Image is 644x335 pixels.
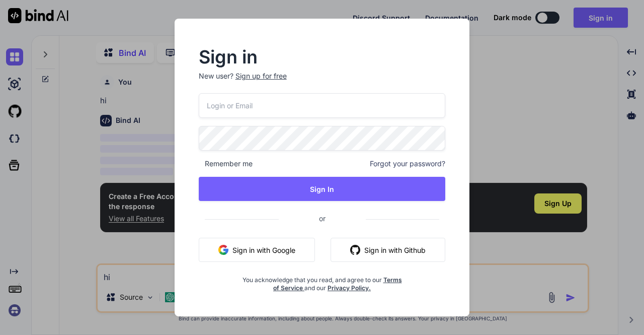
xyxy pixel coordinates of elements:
[239,270,404,292] div: You acknowledge that you read, and agree to our and our
[199,49,446,65] h2: Sign in
[273,276,402,292] a: Terms of Service
[331,238,445,262] button: Sign in with Github
[199,238,315,262] button: Sign in with Google
[370,159,445,169] span: Forgot your password?
[218,245,228,255] img: google
[199,93,446,118] input: Login or Email
[199,71,446,93] p: New user?
[235,71,287,81] div: Sign up for free
[199,177,446,201] button: Sign In
[199,159,253,169] span: Remember me
[350,245,360,255] img: github
[279,206,366,231] span: or
[328,284,371,292] a: Privacy Policy.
